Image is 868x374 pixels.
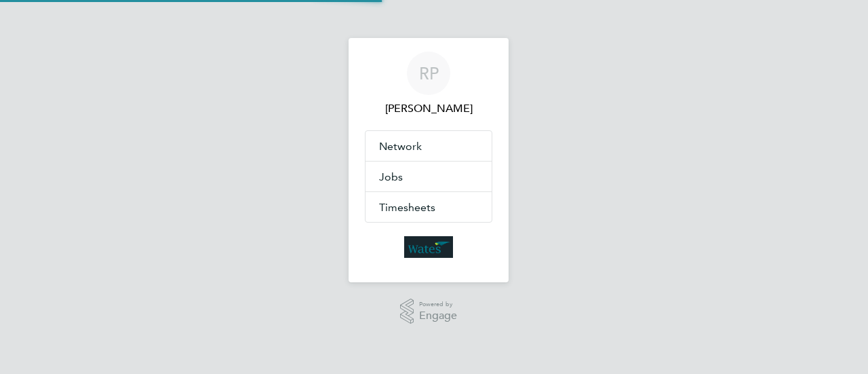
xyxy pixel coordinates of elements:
a: RP[PERSON_NAME] [365,52,492,117]
img: wates-logo-retina.png [404,236,453,258]
a: Go to home page [365,236,492,258]
button: Network [366,131,492,161]
span: Jobs [379,170,403,183]
button: Timesheets [366,192,492,222]
span: Engage [419,310,457,322]
span: Network [379,140,422,153]
a: Powered byEngage [400,299,458,324]
button: Jobs [366,162,492,191]
span: RP [419,64,439,82]
nav: Main navigation [349,38,509,282]
span: Powered by [419,299,457,310]
span: Richard Patterson [365,100,492,117]
span: Timesheets [379,201,435,214]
